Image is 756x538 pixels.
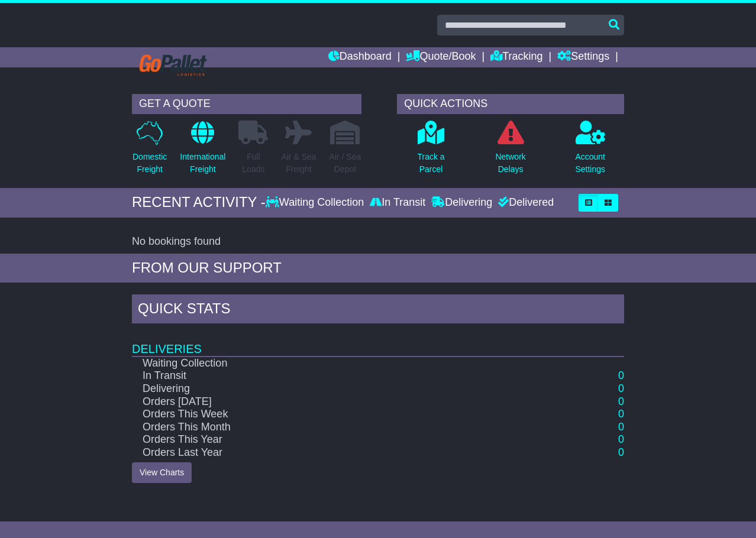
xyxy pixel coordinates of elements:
[618,421,624,433] a: 0
[132,383,553,396] td: Delivering
[416,120,445,182] a: Track aParcel
[328,47,392,67] a: Dashboard
[132,408,553,421] td: Orders This Week
[180,151,225,176] p: International Freight
[132,433,553,446] td: Orders This Year
[132,462,192,483] a: View Charts
[417,151,444,176] p: Track a Parcel
[428,196,495,209] div: Delivering
[495,196,554,209] div: Delivered
[618,383,624,394] a: 0
[618,408,624,420] a: 0
[132,235,624,248] div: No bookings found
[132,326,624,356] td: Deliveries
[132,370,553,383] td: In Transit
[266,196,367,209] div: Waiting Collection
[132,356,553,370] td: Waiting Collection
[238,151,268,176] p: Full Loads
[132,396,553,409] td: Orders [DATE]
[329,151,361,176] p: Air / Sea Depot
[132,421,553,434] td: Orders This Month
[367,196,428,209] div: In Transit
[490,47,542,67] a: Tracking
[179,120,226,182] a: InternationalFreight
[557,47,609,67] a: Settings
[495,120,526,182] a: NetworkDelays
[132,260,624,277] div: FROM OUR SUPPORT
[132,446,553,459] td: Orders Last Year
[406,47,476,67] a: Quote/Book
[132,294,624,326] div: Quick Stats
[575,151,605,176] p: Account Settings
[132,194,266,211] div: RECENT ACTIVITY -
[132,94,361,114] div: GET A QUOTE
[618,396,624,407] a: 0
[397,94,624,114] div: QUICK ACTIONS
[618,433,624,445] a: 0
[495,151,525,176] p: Network Delays
[133,151,167,176] p: Domestic Freight
[132,120,167,182] a: DomesticFreight
[281,151,316,176] p: Air & Sea Freight
[574,120,606,182] a: AccountSettings
[618,370,624,381] a: 0
[618,446,624,458] a: 0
